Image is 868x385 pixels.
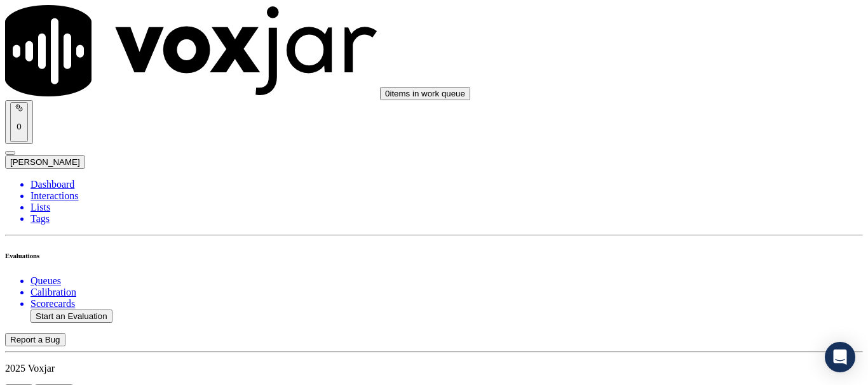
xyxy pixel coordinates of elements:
button: [PERSON_NAME] [5,155,85,169]
span: [PERSON_NAME] [10,157,80,167]
button: 0 [5,100,33,144]
button: 0 [10,102,28,142]
a: Dashboard [31,179,863,190]
a: Queues [31,275,863,287]
p: 0 [15,122,23,131]
button: Start an Evaluation [31,310,112,323]
a: Tags [31,213,863,225]
div: Open Intercom Messenger [825,342,855,372]
a: Scorecards [31,298,863,310]
p: 2025 Voxjar [5,363,863,374]
a: Calibration [31,287,863,298]
h6: Evaluations [5,252,863,259]
a: Interactions [31,190,863,202]
button: 0items in work queue [380,87,470,100]
img: voxjar logo [5,5,377,96]
a: Lists [31,202,863,213]
button: Report a Bug [5,333,65,346]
